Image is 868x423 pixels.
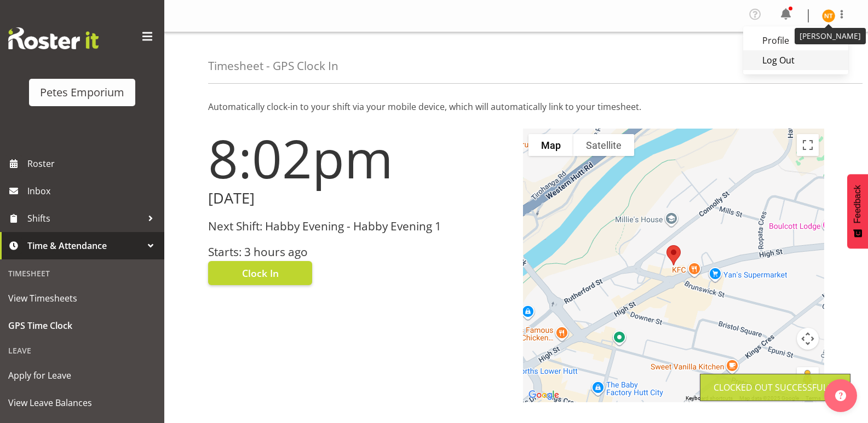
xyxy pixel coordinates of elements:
[208,60,338,72] h4: Timesheet - GPS Clock In
[528,134,573,156] button: Show street map
[3,262,162,285] div: Timesheet
[714,381,837,394] div: Clocked out Successfully
[835,390,846,401] img: help-xxl-2.png
[8,317,156,334] span: GPS Time Clock
[3,339,162,362] div: Leave
[3,389,162,416] a: View Leave Balances
[40,84,124,101] div: Petes Emporium
[743,31,848,50] a: Profile
[797,328,819,350] button: Map camera controls
[242,266,279,280] span: Clock In
[743,50,848,70] a: Log Out
[8,367,156,384] span: Apply for Leave
[797,367,819,389] button: Drag Pegman onto the map to open Street View
[3,312,162,339] a: GPS Time Clock
[797,134,819,156] button: Toggle fullscreen view
[847,174,868,248] button: Feedback - Show survey
[27,183,159,199] span: Inbox
[208,261,312,285] button: Clock In
[208,100,824,113] p: Automatically clock-in to your shift via your mobile device, which will automatically link to you...
[526,388,562,402] a: Open this area in Google Maps (opens a new window)
[27,155,159,172] span: Roster
[208,129,510,188] h1: 8:02pm
[3,362,162,389] a: Apply for Leave
[573,134,634,156] button: Show satellite imagery
[822,9,835,22] img: nicole-thomson8388.jpg
[27,210,142,227] span: Shifts
[8,27,99,49] img: Rosterit website logo
[686,395,733,402] button: Keyboard shortcuts
[526,388,562,402] img: Google
[208,220,510,233] h3: Next Shift: Habby Evening - Habby Evening 1
[208,190,510,207] h2: [DATE]
[3,285,162,312] a: View Timesheets
[8,395,156,411] span: View Leave Balances
[8,290,156,306] span: View Timesheets
[853,185,863,223] span: Feedback
[27,237,142,254] span: Time & Attendance
[208,246,510,258] h3: Starts: 3 hours ago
